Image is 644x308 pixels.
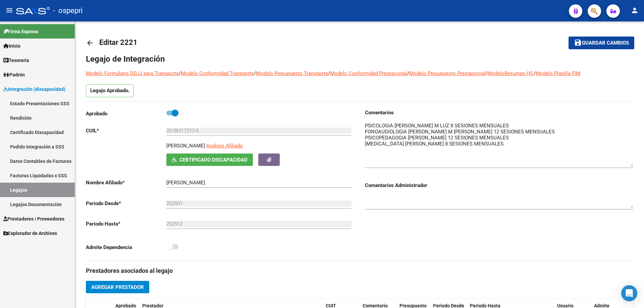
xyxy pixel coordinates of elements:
h3: Prestadores asociados al legajo [86,266,633,275]
a: Modelo Conformidad Prestacional [330,70,407,76]
p: [PERSON_NAME] [166,142,205,149]
a: ModeloResumen HC [487,70,534,76]
h3: Comentarios [365,109,633,116]
a: Modelo Conformidad Transporte [181,70,254,76]
div: Open Intercom Messenger [621,285,637,301]
h3: Comentarios Administrador [365,182,633,189]
p: CUIL [86,127,166,134]
span: Agregar Prestador [91,284,144,290]
span: Tesorería [3,57,29,64]
span: Explorador de Archivos [3,230,57,237]
span: Editar 2221 [99,38,138,47]
p: Periodo Desde [86,200,166,207]
p: Aprobado [86,110,166,117]
p: Legajo Aprobado. [86,84,134,97]
button: Guardar cambios [569,37,634,49]
span: Certificado Discapacidad [179,157,248,163]
mat-icon: menu [5,6,13,14]
a: Modelo Formulario DDJJ para Transporte [86,70,179,76]
mat-icon: person [631,6,639,14]
span: Análisis Afiliado [206,143,243,149]
p: Nombre Afiliado [86,179,166,186]
a: Modelo Planilla FIM [536,70,580,76]
a: Modelo Presupuesto Transporte [256,70,328,76]
span: Guardar cambios [582,40,629,46]
a: Modelo Presupuesto Prestacional [409,70,485,76]
span: Firma Express [3,28,38,35]
span: Prestadores / Proveedores [3,215,64,223]
span: Integración (discapacidad) [3,85,65,93]
p: Admite Dependencia [86,244,166,251]
span: Inicio [3,42,20,50]
h1: Legajo de Integración [86,54,633,64]
button: Certificado Discapacidad [166,153,253,166]
button: Agregar Prestador [86,281,149,293]
span: Padrón [3,71,25,78]
mat-icon: save [574,39,582,47]
mat-icon: arrow_back [86,39,94,47]
p: Periodo Hasta [86,220,166,228]
span: - ospepri [53,3,83,18]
